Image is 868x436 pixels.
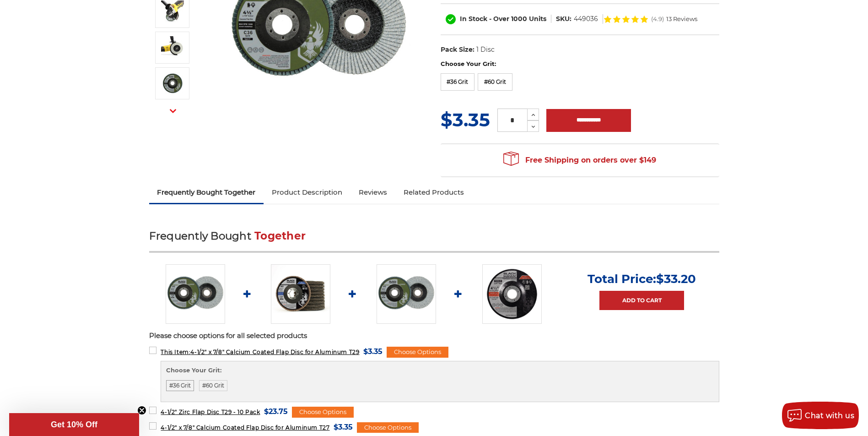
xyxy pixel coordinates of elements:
[395,182,472,202] a: Related Products
[161,349,359,355] span: 4-1/2" x 7/8" Calcium Coated Flap Disc for Aluminum T29
[9,413,139,436] div: Get 10% OffClose teaser
[161,0,184,23] img: Disc for grinding aluminum
[166,366,714,375] label: Choose Your Grit:
[363,345,383,358] span: $3.35
[264,405,288,418] span: $23.75
[441,45,474,54] dt: Pack Size:
[161,72,184,95] img: Black Hawk Abrasives Aluminum Flap Disc
[503,151,656,169] span: Free Shipping on orders over $149
[556,14,571,24] dt: SKU:
[357,422,419,433] div: Choose Options
[574,14,598,24] dd: 449036
[161,424,329,431] span: 4-1/2" x 7/8" Calcium Coated Flap Disc for Aluminum T27
[529,15,546,23] span: Units
[489,15,509,23] span: - Over
[651,16,664,22] span: (4.9)
[511,15,527,23] span: 1000
[460,15,487,23] span: In Stock
[161,36,184,59] img: Angle grinder disc for sanding aluminum
[149,229,251,242] span: Frequently Bought
[350,182,395,202] a: Reviews
[264,182,350,202] a: Product Description
[162,101,184,121] button: Next
[334,421,353,433] span: $3.35
[441,60,719,69] label: Choose Your Grit:
[441,109,490,131] span: $3.35
[656,272,696,286] span: $33.20
[149,331,719,341] p: Please choose options for all selected products
[292,407,354,418] div: Choose Options
[588,272,696,286] p: Total Price:
[476,45,495,54] dd: 1 Disc
[137,406,146,415] button: Close teaser
[161,349,190,355] strong: This Item:
[161,409,260,415] span: 4-1/2" Zirc Flap Disc T29 - 10 Pack
[149,182,264,202] a: Frequently Bought Together
[51,420,97,429] span: Get 10% Off
[166,264,225,324] img: BHA 4-1/2 Inch Flap Disc for Aluminum
[782,402,859,429] button: Chat with us
[387,347,448,358] div: Choose Options
[254,229,306,242] span: Together
[805,411,854,420] span: Chat with us
[599,291,684,310] a: Add to Cart
[666,16,697,22] span: 13 Reviews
